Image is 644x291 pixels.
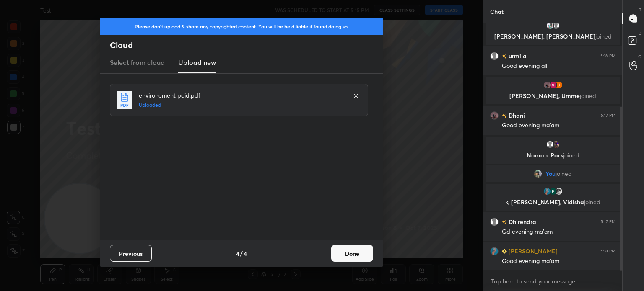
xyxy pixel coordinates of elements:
[507,247,558,255] h6: [PERSON_NAME]
[139,101,344,109] h5: Uploaded
[507,52,527,60] h6: urmila
[491,199,615,206] p: k, [PERSON_NAME], Vidisha
[244,249,247,258] h4: 4
[502,113,507,118] img: no-rating-badge.077c3623.svg
[546,21,554,30] img: 48faeeaa5cc545169c86d43368490fc4.jpg
[545,170,556,177] span: You
[178,57,216,67] h3: Upload new
[552,21,560,30] img: default.png
[240,249,243,258] h4: /
[502,249,507,254] img: Learner_Badge_beginner_1_8b307cf2a0.svg
[600,54,615,59] div: 5:16 PM
[549,187,557,196] img: a3fd91db1186479d92560f0a6db8497a.20690266_3
[490,52,499,60] img: default.png
[555,187,563,196] img: bfb34a3273ac45a4b044636739da6098.jpg
[139,91,344,100] h4: environement paid.pdf
[507,111,525,120] h6: Dhani
[534,170,542,178] img: 2534a1df85ac4c5ab70e39738227ca1b.jpg
[110,245,152,262] button: Previous
[507,217,536,226] h6: Dhirendra
[601,113,615,118] div: 5:17 PM
[552,140,560,149] img: 3
[331,245,373,262] button: Done
[490,218,499,226] img: default.png
[502,121,615,130] div: Good evening ma'am
[638,54,641,60] p: G
[556,170,572,177] span: joined
[490,247,499,255] img: 4042116138dd463b8d893bd1ff260f17.jpg
[546,140,554,149] img: default.png
[543,81,551,89] img: 569958ad55604e6c8c2360f2a9cf1720.jpg
[555,81,563,89] img: 3
[502,54,507,59] img: no-rating-badge.077c3623.svg
[491,33,615,40] p: [PERSON_NAME], [PERSON_NAME]
[236,249,239,258] h4: 4
[502,62,615,70] div: Good evening all
[483,0,510,23] p: Chat
[491,152,615,159] p: Naman, Park
[110,40,383,51] h2: Cloud
[502,220,507,224] img: no-rating-badge.077c3623.svg
[483,23,622,271] div: grid
[502,228,615,236] div: Gd evening ma'am
[502,257,615,265] div: Good evening ma'am
[595,32,612,40] span: joined
[490,111,499,120] img: 569958ad55604e6c8c2360f2a9cf1720.jpg
[580,92,596,100] span: joined
[600,249,615,254] div: 5:18 PM
[549,81,557,89] img: 3
[491,93,615,99] p: [PERSON_NAME], Umme
[100,18,383,35] div: Please don't upload & share any copyrighted content. You will be held liable if found doing so.
[601,219,615,224] div: 5:17 PM
[639,30,641,36] p: D
[584,198,600,206] span: joined
[639,7,641,13] p: T
[563,151,579,159] span: joined
[543,187,551,196] img: 4042116138dd463b8d893bd1ff260f17.jpg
